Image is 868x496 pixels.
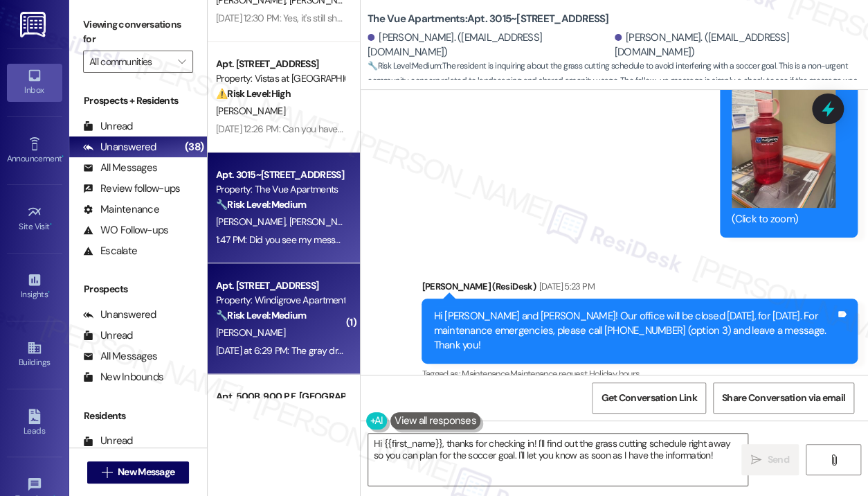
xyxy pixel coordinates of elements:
div: Unread [83,119,133,134]
div: (Click to zoom) [732,212,835,227]
span: Maintenance , [462,368,509,380]
div: Property: Windigrove Apartments [216,293,344,308]
span: : The resident is inquiring about the grass cutting schedule to avoid interfering with a soccer g... [368,59,868,103]
span: [PERSON_NAME] [216,326,285,339]
div: [PERSON_NAME] (ResiDesk) [422,279,858,299]
textarea: Hi {{first_name}}, thanks for checking in! I'll find out the grass cutting schedule right away so... [368,434,748,486]
div: Unread [83,434,133,448]
a: Buildings [7,336,62,373]
div: (38) [181,136,207,158]
div: Apt. 500B, 900 P.F. [GEOGRAPHIC_DATA] [216,389,344,404]
strong: 🔧 Risk Level: Medium [368,60,441,71]
div: Tagged as: [422,364,858,384]
div: Property: The Vue Apartments [216,182,344,197]
div: [PERSON_NAME]. ([EMAIL_ADDRESS][DOMAIN_NAME]) [368,30,611,60]
div: Unanswered [83,308,156,322]
a: Inbox [7,64,62,101]
span: [PERSON_NAME] [216,105,285,117]
span: • [62,152,64,161]
a: Leads [7,405,62,442]
b: The Vue Apartments: Apt. 3015~[STREET_ADDRESS] [368,12,608,26]
div: Apt. [STREET_ADDRESS] [216,57,344,71]
div: New Inbounds [83,370,163,384]
button: New Message [87,461,190,484]
span: Holiday hours [588,368,640,380]
div: Property: Vistas at [GEOGRAPHIC_DATA] [216,71,344,86]
div: Residents [69,409,207,423]
button: Get Conversation Link [592,382,705,414]
div: Prospects + Residents [69,94,207,108]
span: Send [767,452,788,467]
div: All Messages [83,161,157,175]
span: Maintenance request , [509,368,588,380]
div: Apt. [STREET_ADDRESS] [216,278,344,293]
i:  [102,467,112,478]
strong: 🔧 Risk Level: Medium [216,198,306,211]
div: Review follow-ups [83,181,180,196]
span: New Message [118,465,174,479]
a: Site Visit • [7,200,62,238]
button: Zoom image [732,69,835,208]
div: Escalate [83,244,137,258]
div: [DATE] 12:26 PM: Can you have an office representative call me asap. I have been calling and leav... [216,123,747,135]
div: [DATE] 5:23 PM [536,279,595,294]
input: All communities [89,51,171,73]
span: [PERSON_NAME] [216,215,289,228]
i:  [751,454,761,466]
div: Hi [PERSON_NAME] and [PERSON_NAME]! Our office will be closed [DATE], for [DATE]. For maintenance... [433,309,835,353]
span: Get Conversation Link [601,391,696,405]
span: • [50,220,52,229]
i:  [828,454,838,466]
span: • [48,287,50,297]
strong: 🔧 Risk Level: Medium [216,309,306,321]
label: Viewing conversations for [83,14,193,51]
div: 1:47 PM: Did you see my message? [216,233,355,246]
div: WO Follow-ups [83,223,168,238]
div: [PERSON_NAME]. ([EMAIL_ADDRESS][DOMAIN_NAME]) [615,30,858,60]
i:  [178,56,186,67]
a: Insights • [7,268,62,305]
strong: ⚠️ Risk Level: High [216,87,291,100]
div: Unread [83,328,133,343]
div: All Messages [83,349,157,364]
div: Apt. 3015~[STREET_ADDRESS] [216,168,344,182]
div: Prospects [69,282,207,296]
span: [PERSON_NAME] [289,215,359,228]
span: Share Conversation via email [722,391,845,405]
button: Send [741,444,799,475]
img: ResiDesk Logo [20,12,48,37]
div: Maintenance [83,202,159,217]
button: Share Conversation via email [713,382,854,414]
div: Unanswered [83,140,156,154]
